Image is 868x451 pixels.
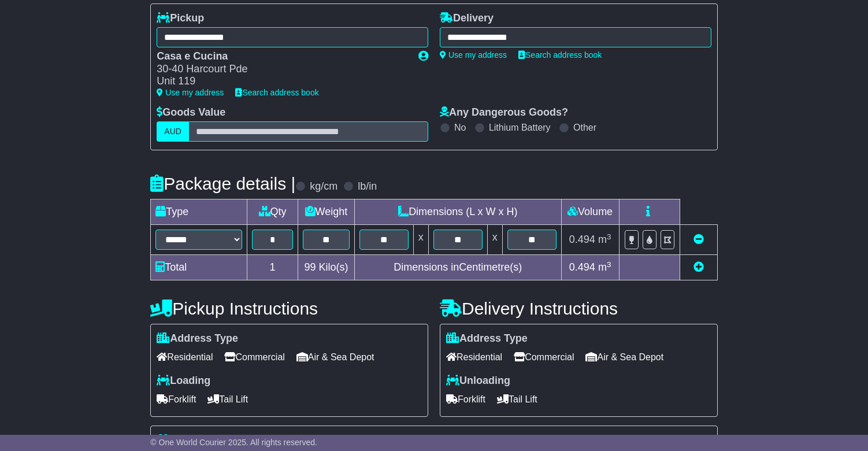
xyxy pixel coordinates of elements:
[157,390,196,408] span: Forklift
[358,180,377,193] label: lb/in
[298,199,354,225] td: Weight
[157,75,407,88] div: Unit 119
[150,299,428,318] h4: Pickup Instructions
[446,375,510,387] label: Unloading
[497,390,537,408] span: Tail Lift
[157,88,224,97] a: Use my address
[235,88,318,97] a: Search address book
[569,261,595,273] span: 0.494
[157,106,225,119] label: Goods Value
[585,348,663,366] span: Air & Sea Depot
[607,260,611,269] sup: 3
[440,12,494,25] label: Delivery
[440,299,718,318] h4: Delivery Instructions
[157,121,189,142] label: AUD
[224,348,284,366] span: Commercial
[157,332,238,345] label: Address Type
[298,255,354,280] td: Kilo(s)
[440,106,568,119] label: Any Dangerous Goods?
[157,375,210,387] label: Loading
[151,255,247,280] td: Total
[489,122,551,133] label: Lithium Battery
[693,234,704,245] a: Remove this item
[157,63,407,76] div: 30-40 Harcourt Pde
[310,180,337,193] label: kg/cm
[354,255,561,280] td: Dimensions in Centimetre(s)
[157,348,213,366] span: Residential
[207,390,248,408] span: Tail Lift
[247,255,298,280] td: 1
[598,234,611,245] span: m
[598,261,611,273] span: m
[157,12,204,25] label: Pickup
[440,50,507,60] a: Use my address
[296,348,374,366] span: Air & Sea Depot
[157,434,198,447] label: Pallet
[150,438,317,447] span: © One World Courier 2025. All rights reserved.
[454,122,466,133] label: No
[569,234,595,245] span: 0.494
[446,332,528,345] label: Address Type
[413,225,428,255] td: x
[446,390,485,408] span: Forklift
[514,348,574,366] span: Commercial
[607,232,611,241] sup: 3
[446,348,502,366] span: Residential
[561,199,619,225] td: Volume
[518,50,602,60] a: Search address book
[487,225,502,255] td: x
[247,199,298,225] td: Qty
[304,261,316,273] span: 99
[151,199,247,225] td: Type
[693,261,704,273] a: Add new item
[150,174,295,193] h4: Package details |
[354,199,561,225] td: Dimensions (L x W x H)
[157,50,407,63] div: Casa e Cucina
[573,122,596,133] label: Other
